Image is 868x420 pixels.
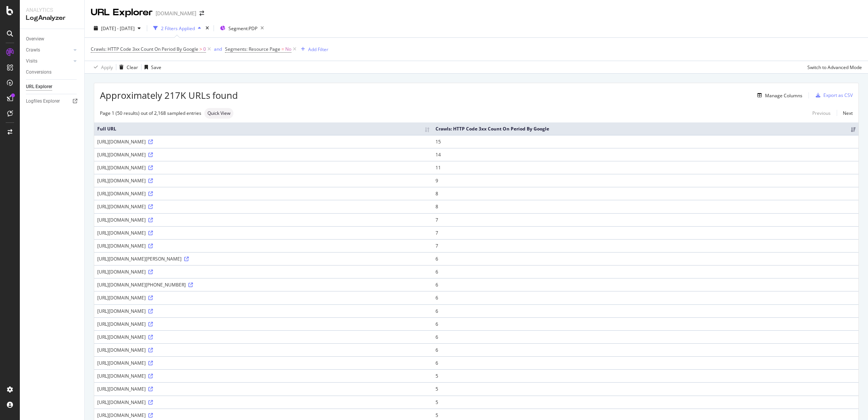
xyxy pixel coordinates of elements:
div: neutral label [204,108,233,119]
td: 6 [432,356,858,369]
span: Approximately 217K URLs found [100,89,238,102]
td: 6 [432,304,858,317]
div: [URL][DOMAIN_NAME] [97,334,429,340]
th: Crawls: HTTP Code 3xx Count On Period By Google: activate to sort column ascending [432,122,858,135]
div: Analytics [26,6,78,14]
div: 2 Filters Applied [161,25,195,32]
div: Conversions [26,68,51,76]
div: [URL][DOMAIN_NAME] [97,294,429,301]
div: [URL][DOMAIN_NAME] [97,177,429,184]
th: Full URL: activate to sort column ascending [94,122,432,135]
td: 6 [432,317,858,330]
div: URL Explorer [26,83,52,91]
div: [URL][DOMAIN_NAME] [97,321,429,327]
span: > [199,46,202,52]
div: arrow-right-arrow-left [199,11,204,16]
div: [URL][DOMAIN_NAME] [97,399,429,406]
div: [URL][DOMAIN_NAME] [97,373,429,379]
div: Save [151,64,161,71]
div: [DOMAIN_NAME] [156,10,196,17]
div: Visits [26,57,37,65]
span: Segment: PDP [228,25,257,32]
button: 2 Filters Applied [150,22,204,34]
button: Segment:PDP [217,22,267,34]
td: 6 [432,265,858,278]
a: Visits [26,57,71,65]
a: Crawls [26,46,71,54]
div: [URL][DOMAIN_NAME] [97,347,429,353]
div: [URL][DOMAIN_NAME] [97,190,429,197]
td: 6 [432,330,858,343]
span: Segments: Resource Page [225,46,280,52]
span: Crawls: HTTP Code 3xx Count On Period By Google [91,46,198,52]
div: [URL][DOMAIN_NAME] [97,360,429,366]
span: = [281,46,284,52]
td: 5 [432,396,858,409]
td: 6 [432,291,858,304]
div: [URL][DOMAIN_NAME] [97,412,429,418]
div: times [204,24,211,32]
div: [URL][DOMAIN_NAME] [97,138,429,145]
td: 8 [432,200,858,213]
span: Quick View [207,111,230,116]
span: [DATE] - [DATE] [101,25,135,32]
a: URL Explorer [26,83,79,91]
td: 5 [432,369,858,382]
div: [URL][DOMAIN_NAME] [97,151,429,158]
div: [URL][DOMAIN_NAME] [97,269,429,275]
div: [URL][DOMAIN_NAME][PERSON_NAME] [97,256,429,262]
button: Add Filter [298,45,328,54]
div: Clear [127,64,138,71]
div: Switch to Advanced Mode [807,64,862,71]
button: Manage Columns [754,91,802,100]
iframe: Intercom live chat [842,394,860,412]
div: [URL][DOMAIN_NAME] [97,386,429,392]
span: No [285,44,291,55]
td: 7 [432,226,858,239]
button: [DATE] - [DATE] [91,22,144,34]
button: Switch to Advanced Mode [804,61,862,73]
div: [URL][DOMAIN_NAME][PHONE_NUMBER] [97,282,429,288]
td: 6 [432,252,858,265]
td: 9 [432,174,858,187]
td: 5 [432,382,858,395]
div: [URL][DOMAIN_NAME] [97,243,429,249]
td: 7 [432,239,858,252]
button: Save [141,61,161,73]
div: [URL][DOMAIN_NAME] [97,164,429,171]
div: Page 1 (50 results) out of 2,168 sampled entries [100,110,201,116]
button: and [214,45,222,53]
td: 8 [432,187,858,200]
a: Logfiles Explorer [26,97,79,105]
td: 7 [432,213,858,226]
div: Crawls [26,46,40,54]
td: 15 [432,135,858,148]
div: Add Filter [308,46,328,53]
div: Apply [101,64,113,71]
div: Overview [26,35,44,43]
button: Clear [116,61,138,73]
td: 6 [432,343,858,356]
button: Apply [91,61,113,73]
a: Next [837,108,853,119]
button: Export as CSV [813,89,853,101]
a: Conversions [26,68,79,76]
a: Overview [26,35,79,43]
div: URL Explorer [91,6,153,19]
td: 14 [432,148,858,161]
div: LogAnalyzer [26,14,78,23]
td: 11 [432,161,858,174]
span: 0 [203,44,206,55]
div: [URL][DOMAIN_NAME] [97,308,429,314]
div: Manage Columns [765,92,802,99]
div: [URL][DOMAIN_NAME] [97,230,429,236]
div: [URL][DOMAIN_NAME] [97,217,429,223]
div: [URL][DOMAIN_NAME] [97,203,429,210]
td: 6 [432,278,858,291]
div: Export as CSV [823,92,853,98]
div: Logfiles Explorer [26,97,60,105]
